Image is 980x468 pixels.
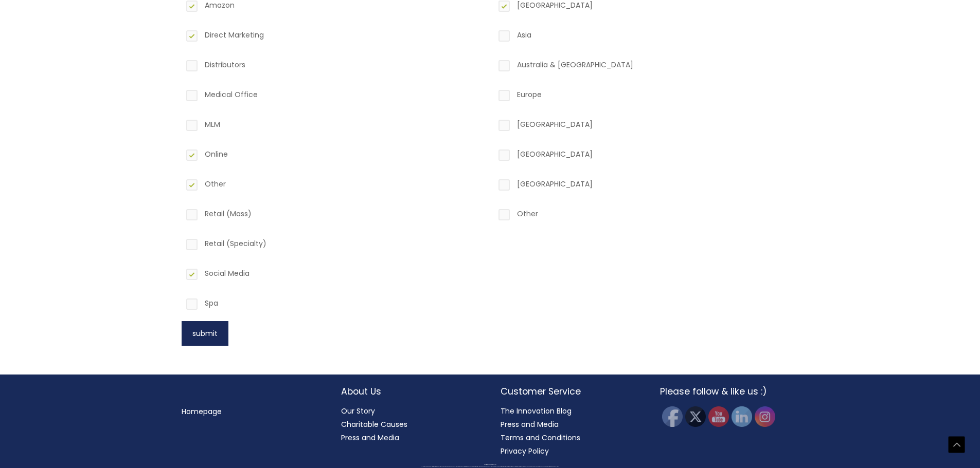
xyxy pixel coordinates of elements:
a: Charitable Causes [341,419,407,429]
span: Cosmetic Solutions [490,464,496,465]
label: [GEOGRAPHIC_DATA] [496,118,796,135]
label: Retail (Specialty) [184,237,484,254]
label: Social Media [184,267,484,284]
label: Direct Marketing [184,28,484,46]
nav: About Us [341,404,480,444]
label: Online [184,147,484,165]
a: The Innovation Blog [501,406,572,416]
a: Terms and Conditions [501,433,580,443]
nav: Customer Service [501,404,639,458]
label: [GEOGRAPHIC_DATA] [496,177,796,195]
a: Our Story [341,406,375,416]
a: Privacy Policy [501,446,549,456]
label: Distributors [184,58,484,76]
button: submit [182,321,228,346]
div: All material on this Website, including design, text, images, logos and sounds, are owned by Cosm... [18,466,962,467]
label: Spa [184,296,484,314]
a: Press and Media [341,433,399,443]
a: Homepage [182,406,222,417]
nav: Menu [182,405,320,418]
label: Other [184,177,484,195]
h2: About Us [341,385,480,398]
h2: Customer Service [501,385,639,398]
a: Press and Media [501,419,559,429]
label: Asia [496,28,796,46]
label: Medical Office [184,88,484,105]
img: Twitter [685,406,706,427]
label: Other [496,207,796,224]
img: Facebook [662,406,683,427]
label: Retail (Mass) [184,207,484,224]
label: Europe [496,88,796,105]
h2: Please follow & like us :) [660,385,799,398]
label: Australia & [GEOGRAPHIC_DATA] [496,58,796,76]
div: Copyright © 2025 [18,464,962,465]
label: [GEOGRAPHIC_DATA] [496,147,796,165]
label: MLM [184,118,484,135]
